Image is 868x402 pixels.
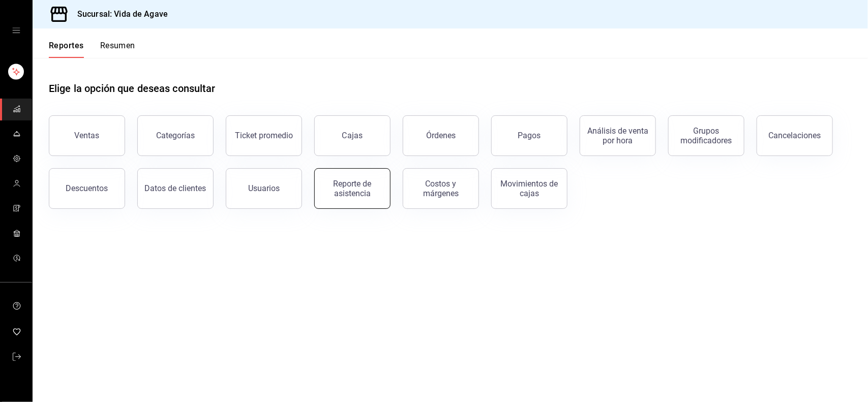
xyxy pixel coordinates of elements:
[426,131,456,140] div: Órdenes
[75,131,100,140] div: Ventas
[668,115,744,156] button: Grupos modificadores
[66,183,108,193] div: Descuentos
[314,115,391,156] a: Cajas
[409,179,472,198] div: Costos y márgenes
[100,41,135,58] button: Resumen
[235,131,293,140] div: Ticket promedio
[580,115,656,156] button: Análisis de venta por hora
[314,168,391,209] button: Reporte de asistencia
[226,115,302,156] button: Ticket promedio
[675,126,738,145] div: Grupos modificadores
[491,115,567,156] button: Pagos
[769,131,821,140] div: Cancelaciones
[226,168,302,209] button: Usuarios
[757,115,833,156] button: Cancelaciones
[49,41,135,58] div: navigation tabs
[137,115,214,156] button: Categorías
[156,131,195,140] div: Categorías
[49,168,125,209] button: Descuentos
[342,130,363,142] div: Cajas
[49,41,84,58] button: Reportes
[12,26,20,35] button: open drawer
[321,179,384,198] div: Reporte de asistencia
[498,179,561,198] div: Movimientos de cajas
[137,168,214,209] button: Datos de clientes
[491,168,567,209] button: Movimientos de cajas
[586,126,649,145] div: Análisis de venta por hora
[403,168,479,209] button: Costos y márgenes
[403,115,479,156] button: Órdenes
[49,81,216,96] h1: Elige la opción que deseas consultar
[518,131,541,140] div: Pagos
[49,115,125,156] button: Ventas
[248,183,280,193] div: Usuarios
[69,8,168,20] h3: Sucursal: Vida de Agave
[145,183,206,193] div: Datos de clientes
